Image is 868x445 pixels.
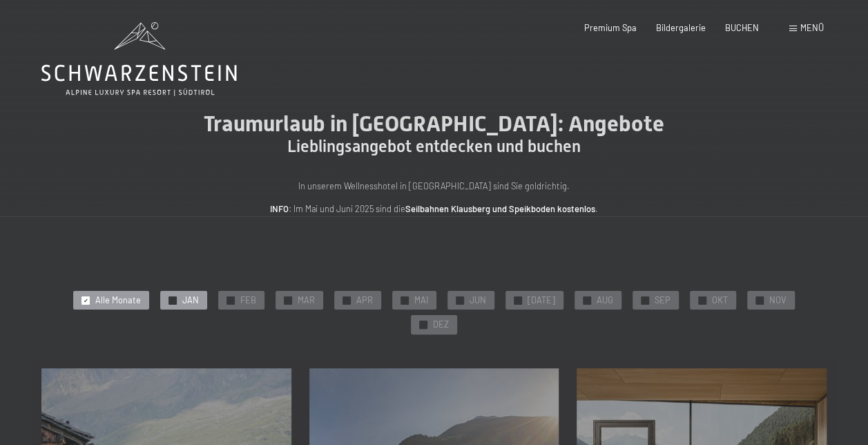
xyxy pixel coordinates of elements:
span: ✓ [286,296,291,304]
a: Bildergalerie [656,22,706,33]
strong: Seilbahnen Klausberg und Speikboden kostenlos [405,203,595,214]
span: FEB [240,294,256,307]
span: ✓ [700,296,705,304]
p: In unserem Wellnesshotel in [GEOGRAPHIC_DATA] sind Sie goldrichtig. [158,179,711,193]
span: ✓ [421,321,426,329]
span: NOV [769,294,787,307]
strong: INFO [270,203,289,214]
span: ✓ [229,296,233,304]
span: ✓ [403,296,407,304]
span: AUG [597,294,613,307]
span: Lieblingsangebot entdecken und buchen [287,137,581,156]
span: MAI [414,294,428,307]
span: DEZ [433,319,449,331]
span: ✓ [643,296,648,304]
span: JUN [470,294,486,307]
span: Traumurlaub in [GEOGRAPHIC_DATA]: Angebote [204,111,664,137]
span: ✓ [585,296,590,304]
a: BUCHEN [725,22,759,33]
span: Alle Monate [95,294,141,307]
span: SEP [655,294,671,307]
span: ✓ [758,296,762,304]
span: ✓ [458,296,463,304]
span: Menü [800,22,824,33]
span: ✓ [345,296,349,304]
span: JAN [182,294,199,307]
span: ✓ [171,296,175,304]
a: Premium Spa [584,22,637,33]
span: [DATE] [528,294,555,307]
p: : Im Mai und Juni 2025 sind die . [158,202,711,216]
span: APR [356,294,373,307]
span: ✓ [516,296,521,304]
span: ✓ [84,296,88,304]
span: OKT [712,294,728,307]
span: MAR [298,294,315,307]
